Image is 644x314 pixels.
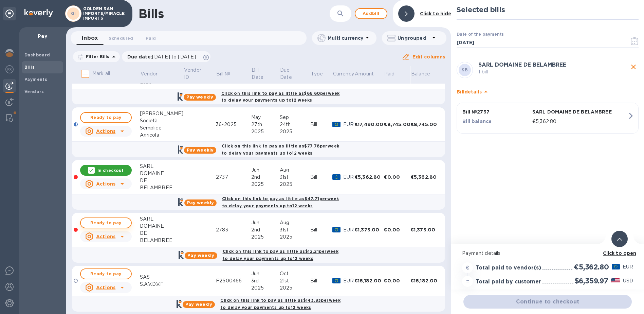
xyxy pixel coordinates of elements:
[354,226,384,233] div: €1,373.00
[280,114,310,121] div: Sep
[140,230,184,237] div: DE
[252,67,270,81] p: Bill Date
[251,226,280,233] div: 2nd
[457,5,639,14] h2: Selected bills
[24,89,44,94] b: Vendors
[343,121,354,128] p: EUR
[86,219,126,227] span: Ready to pay
[280,233,310,241] div: 2025
[457,89,481,94] b: Bill details
[410,174,440,180] div: €5,362.80
[187,253,214,258] b: Pay weekly
[280,226,310,233] div: 31st
[140,237,184,244] div: BELAMBREE
[355,8,387,19] button: Addbill
[24,65,35,70] b: Bills
[251,233,280,241] div: 2025
[251,219,280,226] div: Jun
[354,121,384,128] div: €17,490.00
[216,121,251,128] div: 36-2025
[140,184,184,191] div: BELAMBREE
[280,67,301,81] p: Due Date
[384,70,404,77] span: Paid
[361,10,381,18] span: Add bill
[140,215,184,223] div: SARL
[187,147,214,153] b: Pay weekly
[280,277,310,284] div: 21st
[355,70,383,77] span: Amount
[140,163,184,170] div: SARL
[97,168,124,173] p: In checkout
[478,68,628,75] p: 1 bill
[628,62,639,72] button: close
[83,54,110,59] p: Filter Bills
[623,263,633,271] p: EUR
[280,128,310,135] div: 2025
[611,278,620,283] img: USD
[24,9,53,17] img: Logo
[328,35,363,41] p: Multi currency
[384,277,410,284] div: €0.00
[251,167,280,174] div: Jun
[222,196,339,208] b: Click on this link to pay as little as $47.71 per week to delay your payments up to 12 weeks
[355,70,374,77] p: Amount
[333,70,354,77] span: Currency
[476,279,541,285] h3: Total paid by customer
[398,35,430,41] p: Ungrouped
[71,11,76,16] b: GI
[80,217,132,228] button: Ready to pay
[457,103,639,134] button: Bill №2737SARL DOMAINE DE BELAMBREEBill balance€5,362.80
[251,284,280,292] div: 2025
[152,54,196,59] span: [DATE] to [DATE]
[251,128,280,135] div: 2025
[140,132,184,139] div: Agricola
[140,117,184,124] div: Società
[354,277,384,284] div: €16,182.00
[462,250,633,257] p: Payment details
[410,277,440,284] div: €16,182.00
[222,143,339,156] b: Click on this link to pay as little as $77.78 per week to delay your payments up to 12 weeks
[96,128,115,134] u: Actions
[532,108,627,115] p: SARL DOMAINE DE BELAMBREE
[251,277,280,284] div: 3rd
[146,35,156,42] span: Paid
[280,284,310,292] div: 2025
[5,65,14,73] img: Foreign exchange
[251,181,280,188] div: 2025
[216,277,251,284] div: F2500466
[24,52,50,57] b: Dashboard
[96,234,115,239] u: Actions
[251,270,280,277] div: Jun
[478,62,566,68] b: SARL DOMAINE DE BELAMBREE
[24,77,47,82] b: Payments
[251,174,280,181] div: 2nd
[280,270,310,277] div: Oct
[311,70,332,77] span: Type
[280,181,310,188] div: 2025
[216,226,251,233] div: 2783
[187,200,214,205] b: Pay weekly
[410,121,440,128] div: €8,745.00
[140,170,184,177] div: DOMAINE
[412,54,445,59] u: Edit columns
[185,302,212,307] b: Pay weekly
[343,174,354,181] p: EUR
[410,226,440,233] div: €1,373.00
[221,91,339,103] b: Click on this link to pay as little as $66.60 per week to delay your payments up to 12 weeks
[96,285,115,290] u: Actions
[82,33,98,43] span: Inbox
[83,6,117,21] p: GOLDEN RAM IMPORTS/MIRACLE IMPORTS
[623,277,633,284] p: USD
[122,51,211,62] div: Due date:[DATE] to [DATE]
[3,7,16,20] div: Unpin categories
[140,223,184,230] div: DOMAINE
[462,118,530,125] p: Bill balance
[80,112,132,123] button: Ready to pay
[86,270,126,278] span: Ready to pay
[280,121,310,128] div: 24th
[140,274,184,281] div: SAS
[140,110,184,117] div: [PERSON_NAME]
[354,174,384,180] div: €5,362.80
[140,70,166,77] span: Vendor
[280,67,310,81] span: Due Date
